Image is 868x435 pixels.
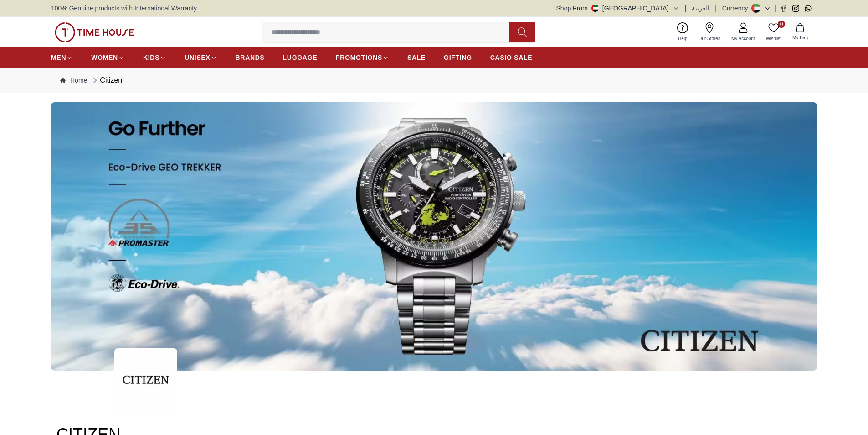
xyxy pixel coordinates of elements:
[693,21,726,44] a: Our Stores
[490,49,533,66] a: CASIO SALE
[114,348,177,411] img: ...
[789,34,812,41] span: My Bag
[674,35,691,42] span: Help
[692,4,709,13] button: العربية
[51,68,817,93] nav: Breadcrumb
[407,49,426,66] a: SALE
[778,21,785,28] span: 0
[91,53,118,62] span: WOMEN
[787,21,813,43] button: My Bag
[407,53,426,62] span: SALE
[775,4,776,13] span: |
[444,49,472,66] a: GIFTING
[591,5,599,12] img: United Arab Emirates
[236,49,265,66] a: BRANDS
[51,4,197,13] span: 100% Genuine products with International Warranty
[335,49,389,66] a: PROMOTIONS
[51,102,817,371] img: ...
[760,21,787,44] a: 0Wishlist
[143,49,166,66] a: KIDS
[283,49,318,66] a: LUGGAGE
[335,53,382,62] span: PROMOTIONS
[556,4,679,13] button: Shop From[GEOGRAPHIC_DATA]
[780,5,787,12] a: Facebook
[91,49,125,66] a: WOMEN
[143,53,159,62] span: KIDS
[792,5,799,12] a: Instagram
[283,53,318,62] span: LUGGAGE
[728,35,759,42] span: My Account
[490,53,533,62] span: CASIO SALE
[55,22,134,42] img: ...
[236,53,265,62] span: BRANDS
[51,53,66,62] span: MEN
[60,76,87,85] a: Home
[695,35,724,42] span: Our Stores
[444,53,472,62] span: GIFTING
[185,53,210,62] span: UNISEX
[91,75,122,86] div: Citizen
[685,4,687,13] span: |
[715,4,717,13] span: |
[722,4,752,13] div: Currency
[673,21,693,44] a: Help
[762,35,785,42] span: Wishlist
[805,5,812,12] a: Whatsapp
[185,49,217,66] a: UNISEX
[51,49,73,66] a: MEN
